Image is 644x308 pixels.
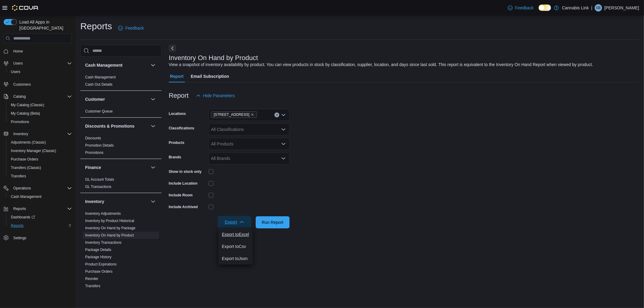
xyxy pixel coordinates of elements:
[8,139,48,146] a: Adjustments (Classic)
[8,156,41,163] a: Purchase Orders
[505,2,536,14] a: Feedback
[8,173,28,180] a: Transfers
[12,5,39,11] img: Cova
[8,118,32,125] a: Promotions
[8,173,72,180] span: Transfers
[11,223,24,228] span: Reports
[562,4,589,11] p: Cannabis Link
[116,22,146,34] a: Feedback
[11,80,72,88] span: Customers
[203,93,235,99] span: Hide Parameters
[11,119,29,124] span: Promotions
[149,122,157,130] button: Discounts & Promotions
[222,244,249,249] span: Export to Csv
[85,255,111,259] a: Package History
[149,198,157,205] button: Inventory
[85,177,114,182] span: GL Account Totals
[11,174,26,179] span: Transfers
[11,81,33,88] a: Customers
[262,219,284,225] span: Run Report
[515,5,533,11] span: Feedback
[13,206,26,211] span: Reports
[6,101,74,109] button: My Catalog (Classic)
[85,82,113,87] a: Cash Out Details
[85,151,104,155] a: Promotions
[85,233,134,237] a: Inventory On Hand by Product
[85,136,101,140] a: Discounts
[85,150,104,155] span: Promotions
[80,108,162,117] div: Customer
[8,68,23,75] a: Users
[11,205,72,212] span: Reports
[6,147,74,155] button: Inventory Manager (Classic)
[6,213,74,221] a: Dashboards
[11,185,34,192] button: Operations
[85,277,98,281] a: Reorder
[11,93,72,100] span: Catalog
[85,247,111,252] span: Package Details
[11,185,72,192] span: Operations
[8,164,72,171] span: Transfers (Classic)
[85,164,101,170] h3: Finance
[6,109,74,118] button: My Catalog (Beta)
[85,75,116,80] span: Cash Management
[85,185,111,189] a: GL Transactions
[80,135,162,159] div: Discounts & Promotions
[85,198,104,205] h3: Inventory
[85,276,98,281] span: Reorder
[8,222,26,229] a: Reports
[85,143,114,148] a: Promotion Details
[85,284,100,288] a: Transfers
[11,130,30,138] button: Inventory
[8,101,47,109] a: My Catalog (Classic)
[85,248,111,252] a: Package Details
[169,45,176,52] button: Next
[211,111,257,118] span: 1295 Highbury Ave N
[85,198,148,205] button: Inventory
[85,62,148,68] button: Cash Management
[8,193,72,200] span: Cash Management
[6,68,74,76] button: Users
[539,5,551,11] input: Dark Mode
[85,262,117,266] a: Product Expirations
[591,4,592,11] p: |
[85,284,100,288] span: Transfers
[281,156,286,161] button: Open list of options
[80,176,162,193] div: Finance
[11,148,56,153] span: Inventory Manager (Classic)
[11,165,41,170] span: Transfers (Classic)
[11,60,25,67] button: Users
[11,205,28,212] button: Reports
[194,90,237,102] button: Hide Parameters
[8,214,37,221] a: Dashboards
[8,110,43,117] a: My Catalog (Beta)
[13,186,31,191] span: Operations
[85,177,114,182] a: GL Account Totals
[85,96,105,102] h3: Customer
[218,240,253,252] button: Export toCsv
[17,19,72,31] span: Load All Apps in [GEOGRAPHIC_DATA]
[11,234,29,242] a: Settings
[11,157,38,162] span: Purchase Orders
[6,164,74,172] button: Transfers (Classic)
[13,94,26,99] span: Catalog
[8,139,72,146] span: Adjustments (Classic)
[85,240,122,245] a: Inventory Transactions
[11,234,72,242] span: Settings
[169,181,197,186] label: Include Location
[6,155,74,164] button: Purchase Orders
[169,155,181,160] label: Brands
[222,256,249,261] span: Export to Json
[8,222,72,229] span: Reports
[169,54,258,62] h3: Inventory On Hand by Product
[1,130,74,138] button: Inventory
[222,232,249,237] span: Export to Excel
[8,164,43,171] a: Transfers (Classic)
[8,101,72,109] span: My Catalog (Classic)
[8,68,72,75] span: Users
[85,233,134,238] span: Inventory On Hand by Product
[8,156,72,163] span: Purchase Orders
[11,47,72,55] span: Home
[4,44,72,258] nav: Complex example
